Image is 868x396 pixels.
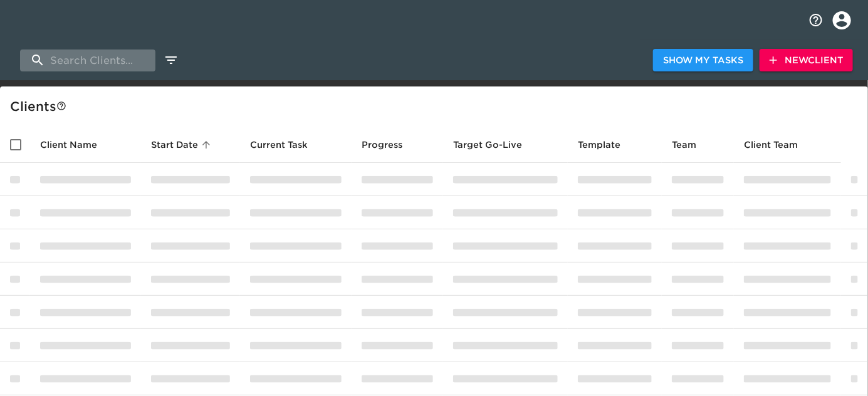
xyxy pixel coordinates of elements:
[56,101,66,111] svg: This is a list of all of your clients and clients shared with you
[672,137,713,152] span: Team
[160,49,182,71] button: edit
[151,137,214,152] span: Start Date
[20,49,155,71] input: search
[40,137,113,152] span: Client Name
[362,137,419,152] span: Progress
[760,49,853,72] button: NewClient
[250,137,308,152] span: This is the next Task in this Hub that should be completed
[824,2,860,39] button: profile
[663,53,743,68] span: Show My Tasks
[770,53,843,68] span: New Client
[453,137,522,152] span: Calculated based on the start date and the duration of all Tasks contained in this Hub.
[653,49,753,72] button: Show My Tasks
[744,137,814,152] span: Client Team
[250,137,324,152] span: Current Task
[10,96,863,117] div: Client s
[801,5,831,35] button: notifications
[578,137,637,152] span: Template
[453,137,538,152] span: Target Go-Live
